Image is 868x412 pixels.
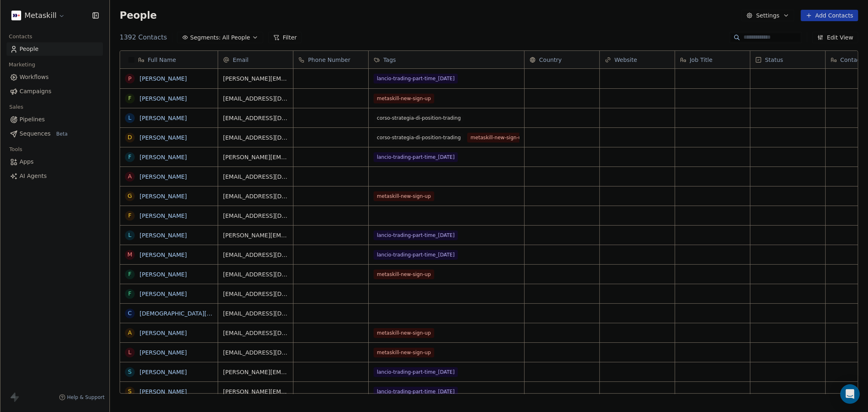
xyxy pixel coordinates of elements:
span: [EMAIL_ADDRESS][DOMAIN_NAME] [223,290,288,298]
a: [PERSON_NAME] [140,134,187,141]
span: 1392 Contacts [120,33,167,42]
span: metaskill-new-sign-up [374,348,434,357]
span: Email [233,56,249,64]
div: M [127,250,132,259]
span: [PERSON_NAME][EMAIL_ADDRESS][DOMAIN_NAME] [223,388,288,396]
a: [PERSON_NAME] [140,232,187,239]
span: Status [765,56,783,64]
div: Email [218,51,293,68]
span: Full Name [148,56,176,64]
span: Help & Support [67,394,105,401]
span: [EMAIL_ADDRESS][DOMAIN_NAME] [223,251,288,259]
a: [PERSON_NAME] [140,115,187,121]
a: [PERSON_NAME] [140,95,187,102]
span: lancio-trading-part-time_[DATE] [374,230,458,240]
a: [PERSON_NAME] [140,154,187,160]
div: Full Name [120,51,218,68]
a: [PERSON_NAME] [140,252,187,258]
span: lancio-trading-part-time_[DATE] [374,367,458,377]
div: Country [525,51,599,68]
div: L [128,348,131,357]
span: lancio-trading-part-time_[DATE] [374,250,458,260]
span: Beta [54,130,70,138]
span: Tools [6,143,26,156]
span: [PERSON_NAME][EMAIL_ADDRESS][DOMAIN_NAME] [223,153,288,161]
span: [EMAIL_ADDRESS][DOMAIN_NAME] [223,309,288,318]
span: Pipelines [20,115,45,124]
span: lancio-trading-part-time_[DATE] [374,74,458,83]
a: SequencesBeta [7,127,103,140]
span: metaskill-new-sign-up [374,328,434,338]
div: P [128,75,131,83]
span: All People [222,33,250,42]
div: Website [600,51,675,68]
div: l [128,114,131,122]
a: Pipelines [7,113,103,126]
a: [PERSON_NAME] [140,369,187,375]
a: [PERSON_NAME] [140,193,187,199]
a: Help & Support [59,394,105,401]
a: People [7,42,103,56]
span: Website [614,56,637,64]
span: [PERSON_NAME][EMAIL_ADDRESS][DOMAIN_NAME] [223,231,288,239]
div: Phone Number [293,51,368,68]
span: [EMAIL_ADDRESS][DOMAIN_NAME] [223,329,288,337]
span: metaskill-new-sign-up [374,191,434,201]
button: Edit View [812,32,858,43]
span: [EMAIL_ADDRESS][DOMAIN_NAME] [223,94,288,103]
span: [EMAIL_ADDRESS][DOMAIN_NAME] [223,192,288,200]
span: Apps [20,158,34,166]
div: Tags [369,51,524,68]
a: [PERSON_NAME] [140,173,187,180]
div: L [128,231,131,239]
span: Tags [383,56,396,64]
span: metaskill-new-sign-up [467,133,528,142]
span: metaskill-new-sign-up [374,94,434,103]
div: grid [120,69,218,394]
a: [PERSON_NAME] [140,271,187,278]
div: Job Title [675,51,750,68]
div: F [128,211,131,220]
div: Open Intercom Messenger [840,384,860,404]
div: A [128,329,132,337]
span: AI Agents [20,172,47,180]
div: F [128,270,131,278]
span: lancio-trading-part-time_[DATE] [374,152,458,162]
span: Job Title [690,56,713,64]
a: [PERSON_NAME] [140,330,187,336]
span: corso-strategia-di-position-trading [374,113,464,123]
span: Metaskill [24,10,57,21]
span: [EMAIL_ADDRESS][DOMAIN_NAME] [223,212,288,220]
button: Filter [268,32,302,43]
span: [PERSON_NAME][EMAIL_ADDRESS][DOMAIN_NAME] [223,368,288,376]
button: Metaskill [10,9,67,22]
button: Add Contacts [801,10,858,21]
span: Sales [6,101,27,113]
div: F [128,289,131,298]
div: C [128,309,132,318]
span: Workflows [20,73,49,81]
div: F [128,153,131,161]
a: [PERSON_NAME] [140,349,187,356]
a: Workflows [7,70,103,84]
span: [EMAIL_ADDRESS][DOMAIN_NAME] [223,134,288,142]
a: Campaigns [7,85,103,98]
button: Settings [741,10,794,21]
span: metaskill-new-sign-up [374,270,434,279]
span: Phone Number [308,56,350,64]
span: People [20,45,39,53]
span: Campaigns [20,87,51,96]
span: corso-strategia-di-position-trading [374,133,464,142]
div: Status [750,51,825,68]
span: Segments: [190,33,221,42]
span: [EMAIL_ADDRESS][DOMAIN_NAME] [223,173,288,181]
span: Country [539,56,562,64]
a: [PERSON_NAME] [140,75,187,82]
div: F [128,94,131,103]
div: G [128,192,132,200]
span: [EMAIL_ADDRESS][DOMAIN_NAME] [223,348,288,357]
span: [EMAIL_ADDRESS][DOMAIN_NAME] [223,114,288,122]
div: S [128,387,132,396]
img: AVATAR%20METASKILL%20-%20Colori%20Positivo.png [11,11,21,20]
span: People [120,9,157,22]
